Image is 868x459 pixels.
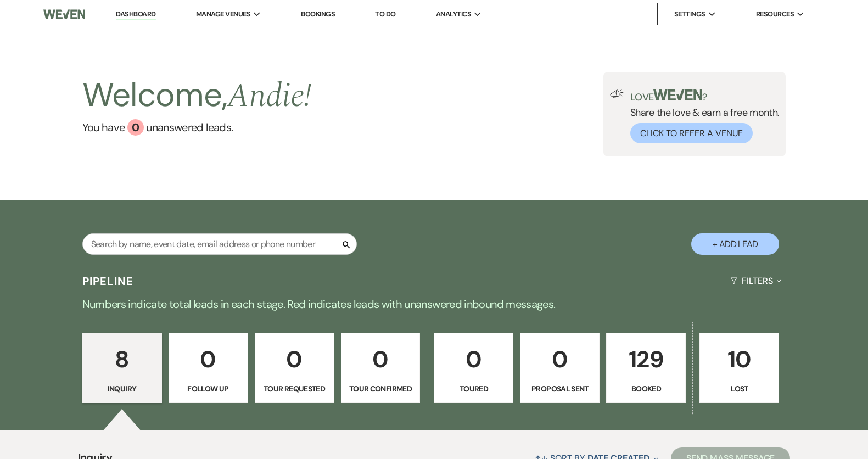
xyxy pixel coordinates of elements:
p: 10 [707,341,772,378]
a: 0Tour Confirmed [341,333,421,403]
p: Inquiry [89,383,155,395]
p: 129 [613,341,679,378]
a: You have 0 unanswered leads. [82,119,312,136]
a: 10Lost [699,333,779,403]
p: Love ? [630,89,780,102]
div: Share the love & earn a free month. [624,89,780,143]
button: Filters [726,266,786,295]
img: Weven Logo [43,3,85,26]
p: 8 [89,341,155,378]
span: Andie ! [227,71,311,121]
span: Analytics [436,9,471,20]
a: 0Tour Requested [255,333,334,403]
p: Follow Up [176,383,241,395]
a: 0Follow Up [169,333,248,403]
p: Numbers indicate total leads in each stage. Red indicates leads with unanswered inbound messages. [39,295,830,313]
a: 129Booked [606,333,686,403]
p: Lost [707,383,772,395]
span: Resources [756,9,794,20]
a: 8Inquiry [82,333,162,403]
p: 0 [176,341,241,378]
p: 0 [262,341,327,378]
h3: Pipeline [82,273,134,289]
img: weven-logo-green.svg [653,89,702,100]
p: Toured [441,383,506,395]
p: Proposal Sent [527,383,592,395]
p: 0 [441,341,506,378]
p: Tour Confirmed [348,383,413,395]
a: Dashboard [116,9,155,20]
button: + Add Lead [691,233,779,255]
div: 0 [127,119,144,136]
span: Manage Venues [196,9,250,20]
a: 0Toured [434,333,513,403]
p: 0 [527,341,592,378]
input: Search by name, event date, email address or phone number [82,233,357,255]
a: To Do [375,9,395,19]
p: Booked [613,383,679,395]
span: Settings [674,9,705,20]
p: Tour Requested [262,383,327,395]
a: Bookings [301,9,335,19]
h2: Welcome, [82,72,312,119]
p: 0 [348,341,413,378]
img: loud-speaker-illustration.svg [610,89,624,98]
button: Click to Refer a Venue [630,123,753,143]
a: 0Proposal Sent [520,333,600,403]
